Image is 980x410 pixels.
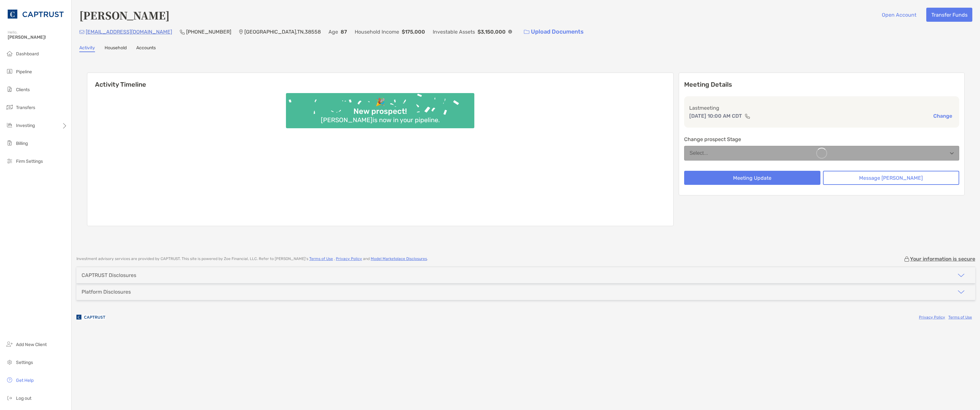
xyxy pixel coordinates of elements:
a: Terms of Use [309,256,333,261]
div: Platform Disclosures [82,289,131,295]
span: Firm Settings [16,159,43,164]
p: $3,150,000 [478,28,506,36]
img: logout icon [6,394,13,402]
img: communication type [745,114,750,119]
a: Activity [79,45,95,52]
button: Change [931,113,954,119]
h6: Activity Timeline [87,73,673,88]
span: Billing [16,141,28,146]
img: Info Icon [508,30,512,34]
button: Transfer Funds [926,8,972,22]
span: [PERSON_NAME]! [8,35,67,40]
p: Change prospect Stage [684,135,959,143]
span: Clients [16,87,30,92]
div: New prospect! [351,107,409,116]
img: firm-settings icon [6,157,13,165]
p: [EMAIL_ADDRESS][DOMAIN_NAME] [86,28,172,36]
img: Phone Icon [180,29,185,35]
a: Terms of Use [948,315,972,319]
div: [PERSON_NAME] is now in your pipeline. [318,116,442,124]
p: Your information is secure [910,256,975,262]
a: Model Marketplace Disclosures [371,256,427,261]
img: company logo [76,310,105,324]
img: Email Icon [79,30,84,34]
img: Location Icon [239,29,243,35]
a: Upload Documents [520,25,588,39]
span: Add New Client [16,342,47,347]
p: Age [328,28,338,36]
span: Transfers [16,105,35,110]
span: Investing [16,123,35,128]
span: Dashboard [16,51,39,57]
p: [DATE] 10:00 AM CDT [689,112,742,120]
button: Open Account [877,8,921,22]
span: Get Help [16,378,34,383]
div: CAPTRUST Disclosures [82,272,136,278]
a: Privacy Policy [919,315,945,319]
button: Meeting Update [684,171,820,185]
img: icon arrow [957,288,965,296]
img: investing icon [6,121,13,129]
a: Accounts [136,45,156,52]
span: Settings [16,360,33,365]
img: button icon [524,30,529,34]
a: Household [105,45,127,52]
p: Investment advisory services are provided by CAPTRUST . This site is powered by Zoe Financial, LL... [76,256,428,261]
button: Message [PERSON_NAME] [823,171,959,185]
p: Meeting Details [684,81,959,89]
h4: [PERSON_NAME] [79,8,170,22]
span: Pipeline [16,69,32,75]
img: icon arrow [957,272,965,279]
p: [GEOGRAPHIC_DATA] , TN , 38558 [244,28,321,36]
span: Log out [16,396,31,401]
p: [PHONE_NUMBER] [186,28,231,36]
div: 🎉 [373,98,388,107]
img: CAPTRUST Logo [8,3,64,26]
img: add_new_client icon [6,340,13,348]
p: 87 [341,28,347,36]
img: pipeline icon [6,67,13,75]
img: transfers icon [6,103,13,111]
img: dashboard icon [6,50,13,57]
p: Last meeting [689,104,954,112]
img: settings icon [6,358,13,366]
a: Privacy Policy [336,256,362,261]
p: $175,000 [402,28,425,36]
p: Household Income [355,28,399,36]
img: clients icon [6,85,13,93]
img: get-help icon [6,376,13,384]
img: billing icon [6,139,13,147]
p: Investable Assets [433,28,475,36]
